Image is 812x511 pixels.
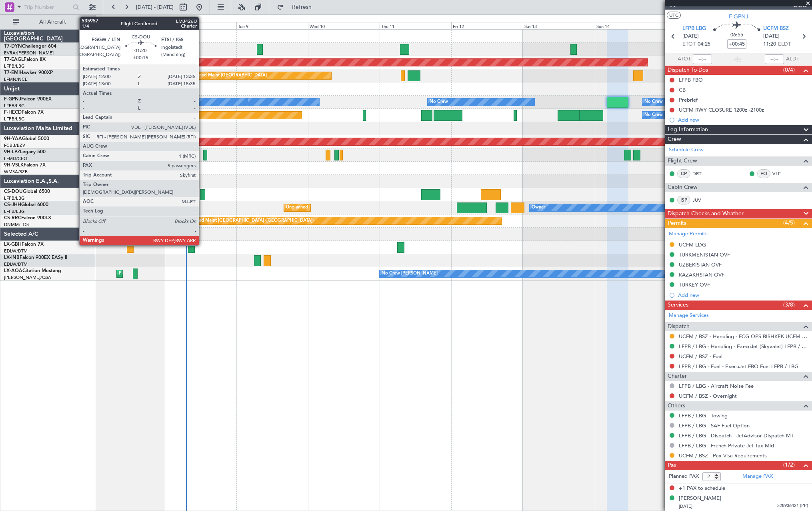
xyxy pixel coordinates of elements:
[679,86,686,93] div: CB
[523,22,594,29] div: Sat 13
[165,22,236,29] div: Mon 8
[4,195,25,201] a: LFPB/LBG
[644,109,663,121] div: No Crew
[682,25,706,33] span: LFPB LBG
[772,170,790,177] a: VLF
[763,32,780,40] span: [DATE]
[669,230,708,238] a: Manage Permits
[679,495,721,503] div: [PERSON_NAME]
[4,242,22,247] span: LX-GBH
[4,163,24,168] span: 9H-VSLK
[668,322,690,331] span: Dispatch
[4,57,46,62] a: T7-EAGLFalcon 8X
[668,183,698,192] span: Cabin Crew
[4,70,20,75] span: T7-EMI
[4,189,23,194] span: CS-DOU
[679,503,692,509] span: [DATE]
[4,150,20,154] span: 9H-LPZ
[4,269,61,273] a: LX-AOACitation Mustang
[4,110,44,115] a: F-HECDFalcon 7X
[783,301,795,309] span: (3/8)
[679,393,737,399] a: UCFM / BSZ - Overnight
[595,22,666,29] div: Sun 14
[190,70,267,82] div: Planned Maint [GEOGRAPHIC_DATA]
[668,209,744,218] span: Dispatch Checks and Weather
[4,202,21,207] span: CS-JHH
[668,372,687,381] span: Charter
[777,503,808,509] span: 528936421 (PP)
[4,255,20,260] span: LX-INB
[679,363,798,370] a: LFPB / LBG - Fuel - ExecuJet FBO Fuel LFPB / LBG
[668,301,688,310] span: Services
[783,218,795,227] span: (4/5)
[679,442,774,449] a: LFPB / LBG - French Private Jet Tax Mid
[679,383,754,389] a: LFPB / LBG - Aircraft Noise Fee
[679,452,767,459] a: UCFM / BSZ - Pax Visa Requirements
[669,146,704,154] a: Schedule Crew
[382,268,438,280] div: No Crew [PERSON_NAME]
[4,216,51,220] a: CS-RRCFalcon 900LX
[783,461,795,469] span: (1/2)
[669,312,709,320] a: Manage Services
[692,170,710,177] a: DRT
[677,169,690,178] div: CP
[119,268,245,280] div: Planned Maint [GEOGRAPHIC_DATA] ([GEOGRAPHIC_DATA])
[4,97,52,102] a: F-GPNJFalcon 900EX
[4,63,25,69] a: LFPB/LBG
[4,269,22,273] span: LX-AOA
[532,202,545,214] div: Owner
[678,116,808,123] div: Add new
[4,57,24,62] span: T7-EAGL
[4,261,28,267] a: EDLW/DTM
[4,169,28,175] a: WMSA/SZB
[451,22,523,29] div: Fri 12
[143,96,161,108] div: No Crew
[4,248,28,254] a: EDLW/DTM
[692,196,710,204] a: JUV
[4,76,28,82] a: LFMN/NCE
[698,40,710,48] span: 04:25
[273,1,321,14] button: Refresh
[679,353,722,360] a: UCFM / BSZ - Fuel
[668,156,697,166] span: Flight Crew
[679,241,706,248] div: UCFM LDG
[93,22,165,29] div: Sun 7
[786,55,799,63] span: ALDT
[4,222,29,228] a: DNMM/LOS
[136,4,174,11] span: [DATE] - [DATE]
[4,97,21,102] span: F-GPNJ
[679,261,722,268] div: UZBEKISTAN OVF
[4,136,22,141] span: 9H-YAA
[4,116,25,122] a: LFPB/LBG
[679,333,808,340] a: UCFM / BSZ - Handling - FCG OPS BISHKEK UCFM / BSZ
[763,40,776,48] span: 11:20
[4,156,27,162] a: LFMD/CEQ
[730,31,743,39] span: 06:55
[21,19,84,25] span: All Aircraft
[9,16,87,28] button: All Aircraft
[285,4,319,10] span: Refresh
[286,202,425,214] div: Unplanned Maint [GEOGRAPHIC_DATA] ([GEOGRAPHIC_DATA] Intl)
[4,202,48,207] a: CS-JHHGlobal 6000
[4,242,44,247] a: LX-GBHFalcon 7X
[4,50,54,56] a: EVRA/[PERSON_NAME]
[97,16,110,23] div: [DATE]
[380,22,451,29] div: Thu 11
[668,125,708,134] span: Leg Information
[4,255,67,260] a: LX-INBFalcon 900EX EASy II
[644,96,663,108] div: No Crew
[783,66,795,74] span: (0/4)
[668,66,708,75] span: Dispatch To-Dos
[679,485,725,493] span: +1 PAX to schedule
[679,271,724,278] div: KAZAKHSTAN OVF
[430,96,448,108] div: No Crew
[188,215,314,227] div: Planned Maint [GEOGRAPHIC_DATA] ([GEOGRAPHIC_DATA])
[4,44,22,49] span: T7-DYN
[679,281,710,288] div: TURKEY OVF
[679,412,728,419] a: LFPB / LBG - Towing
[308,22,380,29] div: Wed 10
[763,25,789,33] span: UCFM BSZ
[778,40,791,48] span: ELDT
[757,169,770,178] div: FO
[678,292,808,299] div: Add new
